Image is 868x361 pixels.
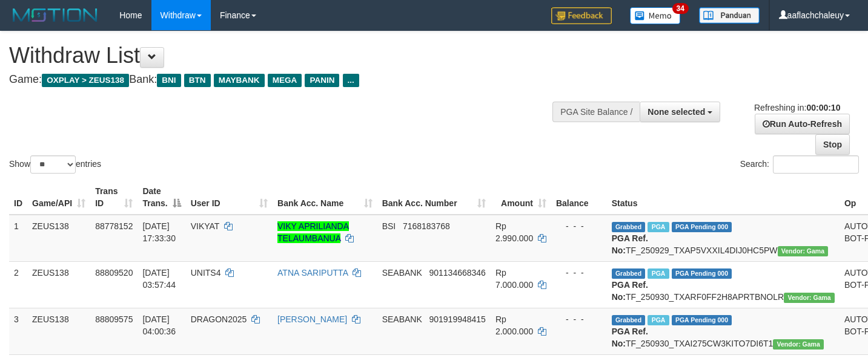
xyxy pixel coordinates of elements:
span: VIKYAT [191,221,219,231]
td: ZEUS138 [27,308,90,354]
span: [DATE] 04:00:36 [142,314,176,336]
b: PGA Ref. No: [612,233,648,255]
a: Run Auto-Refresh [755,114,850,134]
a: ATNA SARIPUTTA [277,268,348,278]
span: Copy 901134668346 to clipboard [429,268,485,278]
div: - - - [556,313,602,325]
td: TF_250930_TXAI275CW3KITO7DI6T1 [607,308,840,354]
td: ZEUS138 [27,261,90,308]
span: ... [343,74,359,87]
td: 1 [9,215,27,262]
td: ZEUS138 [27,215,90,262]
span: PGA Pending [672,222,732,232]
div: - - - [556,267,602,279]
span: Vendor URL: https://trx31.1velocity.biz [778,246,829,256]
span: BSI [382,221,396,231]
span: DRAGON2025 [191,314,247,324]
span: 34 [672,3,689,14]
span: SEABANK [382,268,422,278]
span: PGA Pending [672,268,732,279]
span: MAYBANK [214,74,265,87]
th: Bank Acc. Name: activate to sort column ascending [273,180,377,215]
span: Grabbed [612,268,646,279]
label: Show entries [9,155,101,174]
b: PGA Ref. No: [612,280,648,302]
span: Marked by aafchomsokheang [648,222,669,232]
span: [DATE] 17:33:30 [142,221,176,243]
th: Trans ID: activate to sort column ascending [90,180,137,215]
a: VIKY APRILIANDA TELAUMBANUA [277,221,349,243]
select: Showentries [30,155,76,174]
div: PGA Site Balance / [552,102,640,122]
a: Stop [815,134,850,155]
span: MEGA [268,74,302,87]
strong: 00:00:10 [806,103,840,112]
span: Grabbed [612,222,646,232]
button: None selected [640,102,720,122]
span: Marked by aafkaynarin [648,315,669,325]
td: 2 [9,261,27,308]
span: PGA Pending [672,315,732,325]
span: PANIN [305,74,339,87]
a: [PERSON_NAME] [277,314,347,324]
th: Status [607,180,840,215]
h1: Withdraw List [9,44,566,68]
th: ID [9,180,27,215]
th: User ID: activate to sort column ascending [186,180,273,215]
span: Copy 7168183768 to clipboard [403,221,450,231]
span: Vendor URL: https://trx31.1velocity.biz [784,293,835,303]
img: panduan.png [699,7,760,24]
th: Date Trans.: activate to sort column descending [137,180,185,215]
label: Search: [740,155,859,174]
span: UNITS4 [191,268,221,278]
td: TF_250929_TXAP5VXXIL4DIJ0HC5PW [607,215,840,262]
h4: Game: Bank: [9,74,566,86]
span: Rp 7.000.000 [495,268,533,290]
span: 88809575 [95,314,133,324]
span: Vendor URL: https://trx31.1velocity.biz [773,339,824,350]
span: OXPLAY > ZEUS138 [42,74,129,87]
th: Game/API: activate to sort column ascending [27,180,90,215]
th: Balance [551,180,607,215]
span: None selected [648,107,705,117]
img: MOTION_logo.png [9,6,101,24]
span: SEABANK [382,314,422,324]
th: Amount: activate to sort column ascending [491,180,551,215]
div: - - - [556,220,602,232]
span: Rp 2.000.000 [495,314,533,336]
img: Button%20Memo.svg [630,7,681,24]
td: TF_250930_TXARF0FF2H8APRTBNOLR [607,261,840,308]
span: BNI [157,74,181,87]
span: 88778152 [95,221,133,231]
b: PGA Ref. No: [612,327,648,348]
span: Copy 901919948415 to clipboard [429,314,485,324]
img: Feedback.jpg [551,7,612,24]
td: 3 [9,308,27,354]
span: Marked by aafkaynarin [648,268,669,279]
span: [DATE] 03:57:44 [142,268,176,290]
span: 88809520 [95,268,133,278]
span: Rp 2.990.000 [495,221,533,243]
span: BTN [184,74,211,87]
input: Search: [773,155,859,174]
span: Refreshing in: [754,103,840,112]
span: Grabbed [612,315,646,325]
th: Bank Acc. Number: activate to sort column ascending [377,180,491,215]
